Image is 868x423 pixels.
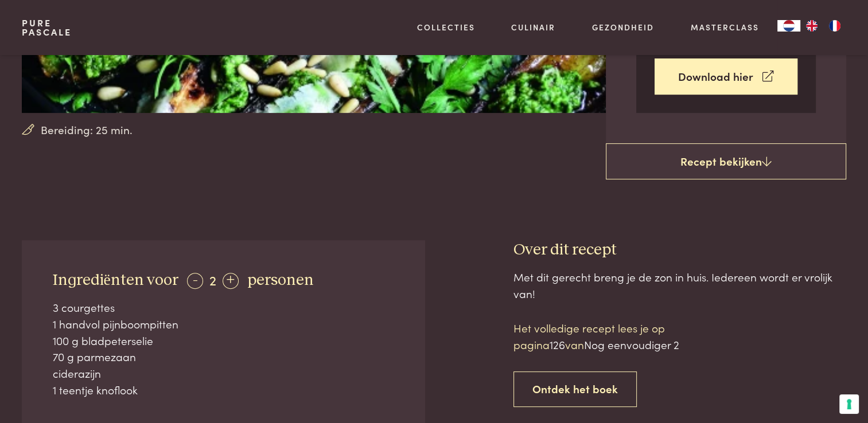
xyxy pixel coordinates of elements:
[53,382,395,398] div: 1 teentje knoflook
[592,21,654,33] a: Gezondheid
[53,332,395,349] div: 100 g bladpeterselie
[22,18,72,37] a: PurePascale
[187,273,203,289] div: -
[223,273,239,289] div: +
[53,365,395,382] div: ciderazijn
[53,299,395,316] div: 3 courgettes
[513,320,709,352] p: Het volledige recept lees je op pagina van
[800,20,823,32] a: EN
[655,58,797,95] a: Download hier
[511,21,555,33] a: Culinair
[53,272,178,288] span: Ingrediënten voor
[247,272,314,288] span: personen
[800,20,846,32] ul: Language list
[584,336,679,352] span: Nog eenvoudiger 2
[417,21,475,33] a: Collecties
[550,336,565,352] span: 126
[513,240,846,260] h3: Over dit recept
[691,21,759,33] a: Masterclass
[839,394,859,414] button: Uw voorkeuren voor toestemming voor trackingtechnologieën
[777,20,800,32] div: Language
[606,143,846,180] a: Recept bekijken
[513,269,846,301] div: Met dit gerecht breng je de zon in huis. Iedereen wordt er vrolijk van!
[53,348,395,365] div: 70 g parmezaan
[777,20,846,32] aside: Language selected: Nederlands
[53,316,395,332] div: 1 handvol pijnboompitten
[823,20,846,32] a: FR
[209,270,216,289] span: 2
[41,122,133,138] span: Bereiding: 25 min.
[513,371,637,408] a: Ontdek het boek
[777,20,800,32] a: NL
